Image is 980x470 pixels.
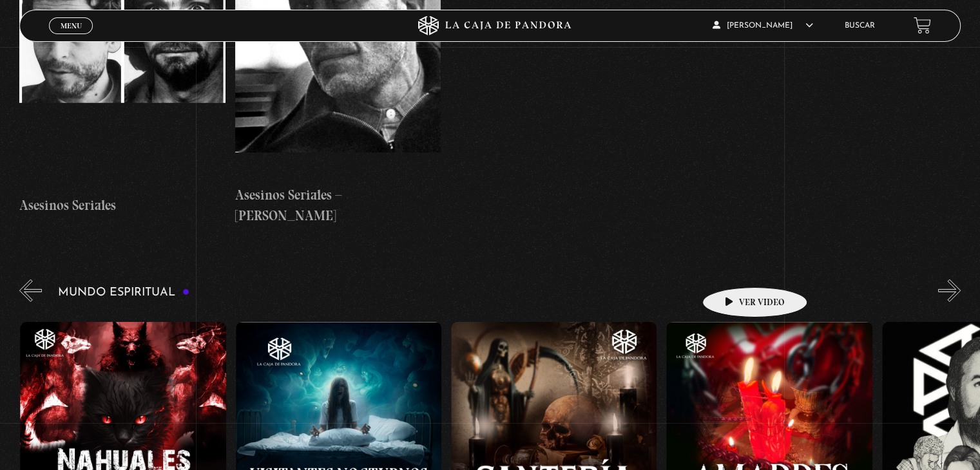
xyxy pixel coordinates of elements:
button: Previous [19,279,42,302]
span: Cerrar [56,32,86,41]
h4: Asesinos Seriales – [PERSON_NAME] [235,185,441,225]
h3: Mundo Espiritual [58,287,189,299]
a: View your shopping cart [914,17,931,34]
button: Next [938,279,961,302]
h4: Asesinos Seriales [19,195,225,216]
span: Menu [61,22,82,30]
span: [PERSON_NAME] [713,22,813,30]
a: Buscar [845,22,875,30]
